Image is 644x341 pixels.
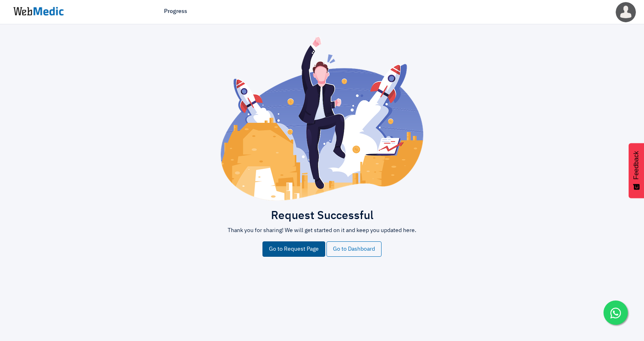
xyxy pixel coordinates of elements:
a: Go to Dashboard [326,241,382,257]
a: Go to Request Page [262,241,325,257]
p: Thank you for sharing! We will get started on it and keep you updated here. [91,226,553,235]
h2: Request Successful [91,209,553,223]
img: success.png [221,36,423,200]
a: Progress [164,7,187,16]
button: Feedback - Show survey [629,143,644,198]
span: Feedback [633,151,640,179]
